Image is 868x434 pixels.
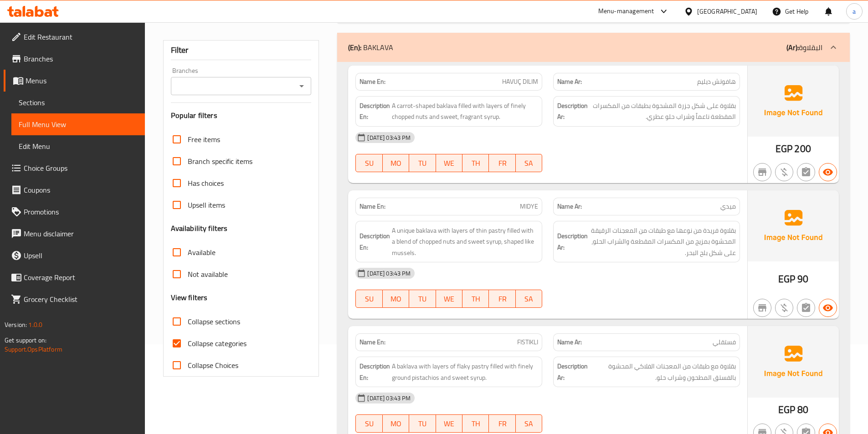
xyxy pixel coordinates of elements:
span: EGP [776,140,792,158]
span: Branch specific items [188,156,252,167]
span: TU [413,417,432,430]
button: SU [355,154,382,172]
strong: Name Ar: [557,337,582,347]
strong: Description En: [360,100,390,123]
span: Sections [19,97,138,108]
img: Ae5nvW7+0k+MAAAAAElFTkSuQmCC [748,326,839,397]
span: FR [493,157,512,170]
button: TU [409,154,436,172]
strong: Description En: [360,361,390,383]
span: 90 [797,270,808,288]
button: TU [409,414,436,433]
span: [DATE] 03:43 PM [364,269,414,278]
img: Ae5nvW7+0k+MAAAAAElFTkSuQmCC [748,190,839,261]
span: Collapse Choices [188,360,238,371]
span: A unique baklava with layers of thin pastry filled with a blend of chopped nuts and sweet syrup, ... [392,225,538,259]
button: SU [355,414,382,433]
span: Full Menu View [19,119,138,130]
button: SA [516,154,542,172]
p: BAKLAVA [348,42,393,53]
span: TH [466,157,485,170]
button: Purchased item [775,299,793,317]
a: Sections [11,92,145,113]
span: WE [440,157,459,170]
span: A baklava with layers of flaky pastry filled with finely ground pistachios and sweet syrup. [392,361,538,383]
a: Promotions [4,201,145,223]
span: بقلاوة مع طبقات من المعجنات الفلاكي المحشوة بالفستق المطحون وشراب حلو. [590,361,736,383]
div: [GEOGRAPHIC_DATA] [697,6,757,16]
h3: View filters [171,292,208,303]
button: SA [516,290,542,308]
span: Coverage Report [24,272,138,283]
button: Purchased item [775,163,793,181]
h3: Popular filters [171,110,312,121]
span: FR [493,417,512,430]
button: SU [355,290,382,308]
h3: Availability filters [171,223,228,234]
span: Coupons [24,184,138,195]
button: Not has choices [797,163,815,181]
b: (En): [348,41,361,54]
span: TH [466,417,485,430]
span: MO [386,417,406,430]
span: SA [519,157,539,170]
div: Menu-management [598,6,654,17]
span: SU [360,417,379,430]
button: TH [462,154,489,172]
b: (Ar): [786,41,799,54]
a: Upsell [4,245,145,266]
a: Support.OpsPlatform [5,343,62,355]
span: HAVUÇ DILIM [502,77,538,87]
span: TU [413,157,432,170]
span: Upsell [24,250,138,261]
button: Available [819,299,837,317]
a: Choice Groups [4,157,145,179]
button: TH [462,414,489,433]
span: Menus [26,75,138,86]
a: Edit Menu [11,135,145,157]
span: Not available [188,269,228,280]
a: Coupons [4,179,145,201]
button: WE [436,414,462,433]
span: Available [188,247,216,258]
a: Grocery Checklist [4,288,145,310]
span: Get support on: [5,334,46,346]
span: EGP [778,270,795,288]
p: البقلاوة [786,42,822,53]
span: Upsell items [188,199,225,210]
span: MIDYE [520,202,538,211]
a: Menu disclaimer [4,223,145,245]
strong: Name En: [360,337,385,347]
span: [DATE] 03:43 PM [364,394,414,403]
button: Open [295,80,308,92]
button: WE [436,290,462,308]
strong: Name Ar: [557,77,582,87]
span: SA [519,417,539,430]
img: Ae5nvW7+0k+MAAAAAElFTkSuQmCC [748,66,839,137]
span: MO [386,157,406,170]
span: 200 [794,140,811,158]
strong: Name En: [360,77,385,87]
span: FR [493,292,512,306]
button: SA [516,414,542,433]
span: Collapse sections [188,316,240,327]
button: TH [462,290,489,308]
strong: Description Ar: [557,230,588,253]
span: Edit Restaurant [24,31,138,42]
span: Has choices [188,178,224,189]
a: Menus [4,70,145,92]
a: Coverage Report [4,266,145,288]
button: TU [409,290,436,308]
span: FISTIKLI [517,337,538,347]
button: MO [383,290,409,308]
span: TH [466,292,485,306]
span: Branches [24,53,138,64]
a: Branches [4,48,145,70]
span: Free items [188,134,220,145]
span: ميدي [720,202,736,211]
button: FR [489,154,515,172]
span: بقلاوة فريدة من نوعها مع طبقات من المعجنات الرقيقة المحشوة بمزيج من المكسرات المقطعة والشراب الحل... [590,225,736,259]
span: TU [413,292,432,306]
span: 80 [797,401,808,419]
span: [DATE] 03:43 PM [364,133,414,142]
